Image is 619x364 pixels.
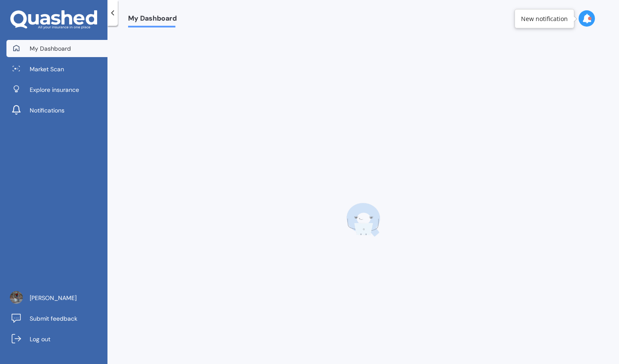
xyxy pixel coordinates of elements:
a: Notifications [6,102,107,119]
span: My Dashboard [128,14,177,26]
span: Log out [30,335,50,343]
a: Submit feedback [6,310,107,327]
span: Notifications [30,106,64,115]
span: Submit feedback [30,314,77,323]
a: My Dashboard [6,40,107,57]
div: New notification [521,15,568,23]
span: My Dashboard [30,44,71,53]
span: [PERSON_NAME] [30,294,77,302]
a: [PERSON_NAME] [6,289,107,306]
span: Market Scan [30,65,64,73]
img: ACg8ocKoO2hF5j9bGfxGlwJK7VIeCm9cyjoNuLvP_rVtJjueeRy3Z5k=s96-c [10,291,23,304]
a: Explore insurance [6,81,107,98]
img: q-laptop.bc25ffb5ccee3f42f31d.webp [346,203,380,237]
a: Market Scan [6,61,107,78]
span: Explore insurance [30,85,79,94]
a: Log out [6,331,107,348]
